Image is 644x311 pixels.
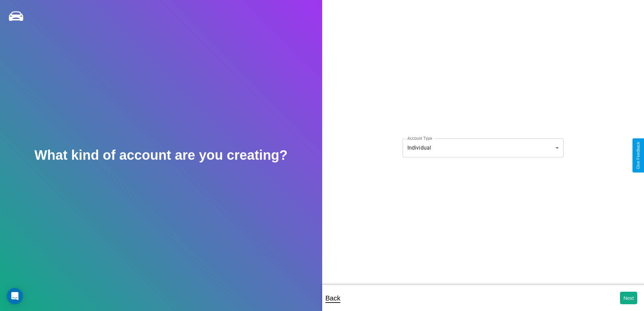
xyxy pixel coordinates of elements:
h2: What kind of account are you creating? [34,148,288,163]
div: Open Intercom Messenger [7,288,23,304]
p: Back [326,292,340,304]
div: Individual [403,138,564,157]
div: Give Feedback [636,142,641,169]
label: Account Type [407,135,432,141]
button: Next [620,292,637,304]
